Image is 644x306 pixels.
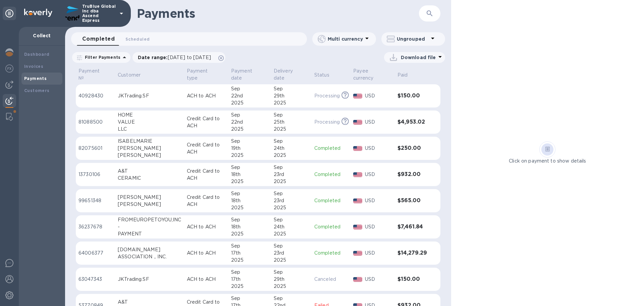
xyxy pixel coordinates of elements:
div: Sep [274,216,309,223]
div: 22nd [231,92,268,99]
div: JKTrading.SF [118,276,181,283]
div: 2025 [274,126,309,133]
div: ISABELMARIE [118,138,181,145]
div: 23rd [274,171,309,178]
div: Sep [231,190,268,197]
h3: $565.00 [397,198,427,204]
p: Processing [314,92,340,99]
p: Paid [397,72,408,79]
div: FROMEUROPETOYOU,INC [118,216,181,223]
p: Click on payment to show details [509,158,586,165]
b: Invoices [24,64,43,69]
div: 18th [231,223,268,230]
span: Payment № [78,68,112,82]
div: 17th [231,250,268,257]
span: Payment type [187,68,226,82]
div: [PERSON_NAME] [118,145,181,152]
div: 2025 [274,204,309,211]
div: Sep [274,138,309,145]
p: USD [365,145,392,152]
div: 2025 [274,283,309,290]
p: ACH to ACH [187,223,226,230]
p: 64006377 [78,250,112,257]
p: Completed [314,197,348,204]
span: Payee currency [353,68,392,82]
h3: $14,279.29 [397,250,427,256]
div: 22nd [231,119,268,126]
p: 63047343 [78,276,112,283]
p: 36237678 [78,223,112,230]
div: 18th [231,171,268,178]
p: Credit Card to ACH [187,141,226,156]
p: 13730106 [78,171,112,178]
img: USD [353,146,362,151]
img: Foreign exchange [5,64,13,73]
p: Payment № [78,68,104,82]
span: Customer [118,72,149,79]
p: Canceled [314,276,348,283]
span: Scheduled [125,36,150,43]
p: 81088500 [78,119,112,126]
h1: Payments [137,6,419,20]
div: 18th [231,197,268,204]
div: ASSOCIATION，INC. [118,253,181,260]
p: Credit Card to ACH [187,168,226,182]
div: Sep [274,190,309,197]
img: USD [353,172,362,177]
div: 19th [231,145,268,152]
div: Sep [231,164,268,171]
h3: $250.00 [397,145,427,151]
p: Completed [314,250,348,257]
p: 99651348 [78,197,112,204]
div: 2025 [274,257,309,264]
div: 2025 [231,257,268,264]
div: 29th [274,92,309,99]
p: ACH to ACH [187,250,226,257]
div: Date range:[DATE] to [DATE] [132,52,225,63]
div: 2025 [231,99,268,106]
p: Download file [401,54,436,61]
div: 2025 [274,99,309,106]
div: 17th [231,276,268,283]
p: Status [314,72,329,79]
p: Filter Payments [82,54,120,60]
p: TruBlue Global Inc dba Ascend Express [82,4,116,23]
p: Processing [314,119,340,126]
div: 2025 [231,126,268,133]
b: Payments [24,76,47,81]
div: - [118,223,181,230]
div: 24th [274,145,309,152]
p: Multi currency [328,36,363,42]
p: Credit Card to ACH [187,194,226,208]
p: Completed [314,145,348,152]
p: Payment type [187,68,217,82]
div: LLC [118,126,181,133]
p: Payee currency [353,68,383,82]
div: 25th [274,119,309,126]
div: Sep [274,295,309,302]
div: Sep [231,85,268,92]
p: USD [365,197,392,204]
img: USD [353,225,362,229]
div: A&T [118,299,181,306]
span: Payment date [231,68,268,82]
div: Sep [274,164,309,171]
p: 40928430 [78,92,112,99]
div: Sep [231,295,268,302]
h3: $932.00 [397,171,427,178]
div: 24th [274,223,309,230]
p: Customer [118,72,141,79]
span: Delivery date [274,68,309,82]
h3: $7,461.84 [397,224,427,230]
div: JKTrading.SF [118,92,181,99]
div: 2025 [274,178,309,185]
div: 2025 [231,283,268,290]
div: 2025 [231,178,268,185]
div: 29th [274,276,309,283]
p: Collect [24,32,60,39]
div: 2025 [274,152,309,159]
div: 2025 [274,230,309,237]
p: USD [365,250,392,257]
div: Sep [231,112,268,119]
span: [DATE] to [DATE] [168,55,211,60]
